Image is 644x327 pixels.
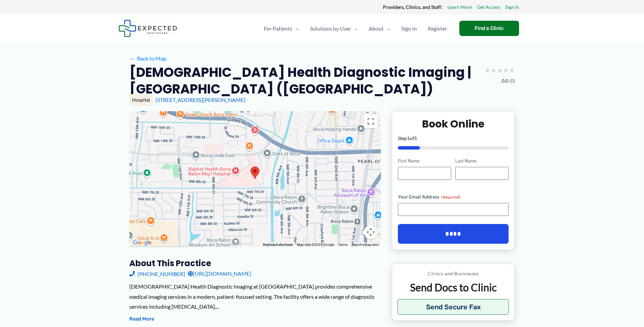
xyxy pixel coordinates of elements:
[129,258,381,269] h3: About this practice
[129,315,154,323] button: Read More
[155,97,245,103] a: [STREET_ADDRESS][PERSON_NAME]
[129,94,153,106] div: Hospital
[258,17,453,40] nav: Primary Site Navigation
[398,136,509,141] p: Step of
[310,17,351,40] span: Solutions by User
[491,64,497,76] span: ★
[398,299,509,315] button: Send Secure Fax
[384,17,390,40] span: Menu Toggle
[414,135,417,141] span: 5
[263,242,293,247] button: Keyboard shortcuts
[129,53,166,64] a: ←Back to Map
[502,76,508,85] span: 0.0
[497,64,503,76] span: ★
[351,17,358,40] span: Menu Toggle
[484,64,491,76] span: ★
[505,3,519,12] a: Sign In
[364,225,378,239] button: Map camera controls
[401,17,417,40] span: Sign In
[510,76,515,85] span: (0)
[477,3,500,12] a: Get Access
[503,64,509,76] span: ★
[396,17,422,40] a: Sign In
[131,238,153,247] a: Open this area in Google Maps (opens a new window)
[129,269,185,279] a: [PHONE_NUMBER]
[292,17,299,40] span: Menu Toggle
[364,115,378,128] button: Toggle fullscreen view
[509,64,515,76] span: ★
[459,21,519,36] a: Find a Clinic
[305,17,363,40] a: Solutions by UserMenu Toggle
[383,4,442,10] strong: Providers, Clinics, and Staff:
[297,243,334,246] span: Map data ©2025 Google
[407,135,410,141] span: 1
[363,17,396,40] a: AboutMenu Toggle
[398,158,451,164] label: First Name
[338,243,348,246] a: Terms
[118,20,177,37] img: Expected Healthcare Logo - side, dark font, small
[188,269,251,279] a: [URL][DOMAIN_NAME]
[129,281,381,312] div: [DEMOGRAPHIC_DATA] Health Diagnostic Imaging at [GEOGRAPHIC_DATA] provides comprehensive medical ...
[369,17,384,40] span: About
[428,17,447,40] span: Register
[129,64,479,98] h2: [DEMOGRAPHIC_DATA] Health Diagnostic Imaging | [GEOGRAPHIC_DATA] ([GEOGRAPHIC_DATA])
[441,194,461,200] span: (Required)
[398,117,509,131] h2: Book Online
[398,281,509,294] p: Send Docs to Clinic
[422,17,453,40] a: Register
[352,243,379,246] a: Report a map error
[447,3,472,12] a: Learn More
[398,193,509,200] label: Your Email Address
[455,158,509,164] label: Last Name
[129,55,136,62] span: ←
[398,269,509,278] p: Clinics and Businesses
[258,17,305,40] a: For PatientsMenu Toggle
[131,238,153,247] img: Google
[264,17,292,40] span: For Patients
